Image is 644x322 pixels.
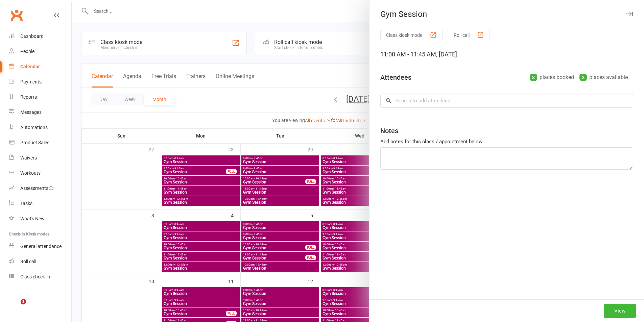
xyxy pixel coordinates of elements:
div: People [20,49,34,54]
div: Roll call [20,259,36,264]
div: What's New [20,216,45,221]
div: places available [579,73,628,82]
div: Messages [20,109,42,115]
iframe: Intercom live chat [7,299,23,315]
a: Waivers [9,150,71,166]
span: 1 [21,299,26,304]
div: Dashboard [20,33,44,39]
div: places booked [530,73,574,82]
div: Attendees [380,73,411,82]
div: Payments [20,79,42,84]
a: Messages [9,105,71,120]
a: People [9,44,71,59]
a: General attendance kiosk mode [9,239,71,254]
a: Product Sales [9,135,71,150]
div: Add notes for this class / appointment below [380,138,633,146]
div: Calendar [20,64,40,69]
div: Reports [20,94,37,100]
button: View [604,304,636,318]
div: Tasks [20,201,32,206]
a: Payments [9,74,71,90]
a: Clubworx [8,7,25,24]
a: Automations [9,120,71,135]
a: What's New [9,211,71,226]
div: Waivers [20,155,37,160]
div: Workouts [20,170,41,176]
div: Assessments [20,185,54,191]
div: Automations [20,125,48,130]
input: Search to add attendees [380,94,633,108]
div: 2 [579,74,587,81]
a: Tasks [9,196,71,211]
div: Notes [380,126,398,135]
a: Roll call [9,254,71,269]
a: Workouts [9,166,71,181]
div: Gym Session [369,9,644,19]
a: Calendar [9,59,71,74]
a: Class kiosk mode [9,269,71,284]
button: Roll call [448,29,490,41]
div: Class check-in [20,274,50,279]
button: Class kiosk mode [380,29,443,41]
a: Reports [9,90,71,105]
a: Dashboard [9,29,71,44]
div: 8 [530,74,537,81]
div: Product Sales [20,140,49,145]
a: Assessments [9,181,71,196]
div: General attendance [20,244,62,249]
div: 11:00 AM - 11:45 AM, [DATE] [380,50,633,59]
